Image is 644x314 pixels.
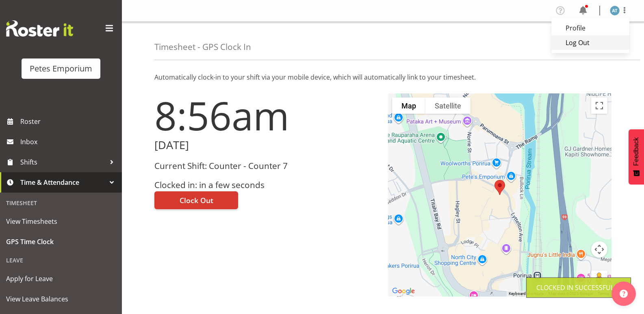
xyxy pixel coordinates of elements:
span: View Timesheets [6,215,116,227]
span: View Leave Balances [6,293,116,305]
img: Google [390,286,417,297]
button: Feedback - Show survey [629,129,644,184]
a: GPS Time Clock [2,232,120,252]
button: Show street map [392,97,425,114]
img: alex-micheal-taniwha5364.jpg [610,6,620,15]
button: Map camera controls [591,241,607,258]
a: View Leave Balances [2,289,120,309]
img: Rosterit website logo [6,20,73,37]
span: Clock Out [180,195,213,206]
a: View Timesheets [2,211,120,232]
h3: Current Shift: Counter - Counter 7 [154,161,378,171]
h4: Timesheet - GPS Clock In [154,42,251,52]
a: Apply for Leave [2,269,120,289]
div: Timesheet [2,195,120,211]
button: Toggle fullscreen view [591,97,607,114]
span: Feedback [633,137,640,166]
a: Profile [551,21,629,35]
button: Clock Out [154,191,238,209]
h3: Clocked in: in a few seconds [154,180,378,190]
span: Shifts [20,156,106,168]
button: Show satellite imagery [425,97,471,114]
div: Leave [2,252,120,269]
button: Keyboard shortcuts [509,291,544,297]
span: Apply for Leave [6,273,116,285]
button: Drag Pegman onto the map to open Street View [591,271,607,287]
a: Log Out [551,35,629,50]
span: Time & Attendance [20,176,106,188]
div: Clocked in Successfully [536,283,621,292]
a: Open this area in Google Maps (opens a new window) [390,286,417,297]
img: help-xxl-2.png [620,290,628,298]
h2: [DATE] [154,139,378,152]
h1: 8:56am [154,93,378,137]
span: Roster [20,115,118,128]
span: Inbox [20,136,118,148]
p: Automatically clock-in to your shift via your mobile device, which will automatically link to you... [154,72,611,82]
span: GPS Time Clock [6,236,116,248]
div: Petes Emporium [30,63,92,75]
